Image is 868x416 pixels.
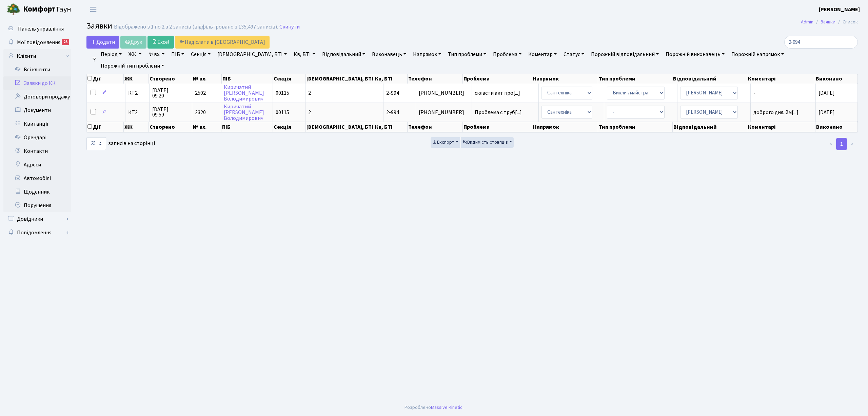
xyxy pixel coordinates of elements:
[431,137,460,148] button: Експорт
[279,24,300,30] a: Скинути
[86,137,155,150] label: записів на сторінці
[801,18,813,25] a: Admin
[3,76,71,90] a: Заявки до КК
[3,104,71,117] a: Документи
[276,89,289,97] span: 00115
[23,4,71,15] span: Таун
[192,74,221,84] th: № вх.
[3,226,71,239] a: Повідомлення
[598,122,672,132] th: Тип проблеми
[386,89,399,97] span: 2-994
[3,22,71,36] a: Панель управління
[835,18,858,26] li: Список
[374,74,408,84] th: Кв, БТІ
[124,122,149,132] th: ЖК
[149,74,193,84] th: Створено
[386,109,399,116] span: 2-994
[784,36,858,49] input: Пошук...
[419,90,469,96] span: [PHONE_NUMBER]
[588,49,662,60] a: Порожній відповідальний
[3,63,71,76] a: Всі клієнти
[152,107,189,117] span: [DATE] 09:59
[98,49,124,60] a: Період
[526,49,559,60] a: Коментар
[815,122,858,132] th: Виконано
[3,131,71,144] a: Орендарі
[405,404,463,411] div: Розроблено .
[3,90,71,104] a: Договори продажу
[319,49,368,60] a: Відповідальний
[124,74,149,84] th: ЖК
[195,109,206,116] span: 2320
[818,89,835,97] span: [DATE]
[374,122,407,132] th: Кв, БТІ
[475,109,522,116] span: Проблема с труб[...]
[3,185,71,199] a: Щоденник
[3,158,71,171] a: Адреси
[463,122,532,132] th: Проблема
[431,404,462,411] a: Massive Kinetic
[128,90,146,96] span: КТ2
[224,103,264,122] a: Киричатий[PERSON_NAME]Володимирович
[753,90,813,96] span: -
[276,109,289,116] span: 00115
[308,109,311,116] span: 2
[215,49,290,60] a: [DEMOGRAPHIC_DATA], БТІ
[463,74,532,84] th: Проблема
[3,171,71,185] a: Автомобілі
[192,122,221,132] th: № вх.
[169,49,187,60] a: ПІБ
[821,18,835,25] a: Заявки
[18,25,64,33] span: Панель управління
[532,122,598,132] th: Напрямок
[149,122,192,132] th: Створено
[3,49,71,63] a: Клієнти
[819,5,860,14] a: [PERSON_NAME]
[62,39,69,45] div: 25
[3,144,71,158] a: Контакти
[3,212,71,226] a: Довідники
[147,36,174,49] a: Excel
[87,122,124,132] th: Дії
[273,74,306,84] th: Секція
[222,74,273,84] th: ПІБ
[410,49,444,60] a: Напрямок
[836,138,847,150] a: 1
[86,36,119,49] a: Додати
[188,49,213,60] a: Секція
[532,74,598,84] th: Напрямок
[195,89,206,97] span: 2502
[86,20,112,32] span: Заявки
[91,38,115,46] span: Додати
[221,122,273,132] th: ПІБ
[7,3,20,16] img: logo.png
[85,4,102,15] button: Переключити навігацію
[306,122,374,132] th: [DEMOGRAPHIC_DATA], БТІ
[273,122,306,132] th: Секція
[17,39,60,46] span: Мої повідомлення
[87,74,124,84] th: Дії
[673,122,747,132] th: Відповідальний
[729,49,787,60] a: Порожній напрямок
[753,109,798,116] span: доброго дня. йм[...]
[461,137,514,148] button: Видимість стовпців
[445,49,489,60] a: Тип проблеми
[791,15,868,29] nav: breadcrumb
[672,74,747,84] th: Відповідальний
[747,122,815,132] th: Коментарі
[128,110,146,115] span: КТ2
[114,24,278,30] div: Відображено з 1 по 2 з 2 записів (відфільтровано з 135,497 записів).
[462,139,508,146] span: Видимість стовпців
[126,49,144,60] a: ЖК
[561,49,587,60] a: Статус
[3,36,71,49] a: Мої повідомлення25
[98,60,167,72] a: Порожній тип проблеми
[86,137,106,150] select: записів на сторінці
[815,74,858,84] th: Виконано
[291,49,318,60] a: Кв, БТІ
[419,110,469,115] span: [PHONE_NUMBER]
[369,49,409,60] a: Виконавець
[818,109,835,116] span: [DATE]
[747,74,815,84] th: Коментарі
